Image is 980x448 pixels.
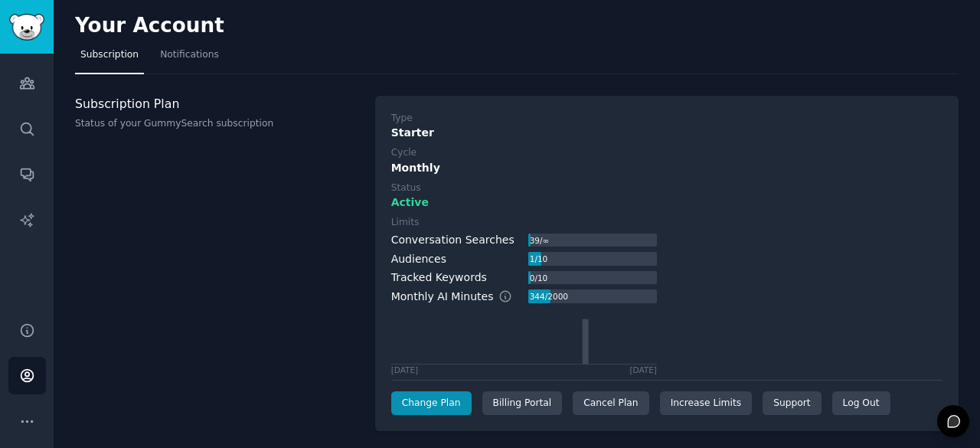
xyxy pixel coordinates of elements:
[75,14,224,38] h2: Your Account
[482,391,563,416] div: Billing Portal
[528,252,549,266] div: 1 / 10
[763,391,821,416] a: Support
[391,391,472,416] a: Change Plan
[391,289,528,305] div: Monthly AI Minutes
[629,365,657,375] div: [DATE]
[391,181,421,195] div: Status
[528,234,550,247] div: 39 / ∞
[391,216,420,230] div: Limits
[832,391,890,416] div: Log Out
[391,251,446,267] div: Audiences
[528,271,549,285] div: 0 / 10
[9,14,44,41] img: GummySearch logo
[391,125,942,141] div: Starter
[660,391,753,416] a: Increase Limits
[80,48,139,62] span: Subscription
[391,270,487,286] div: Tracked Keywords
[75,117,359,131] p: Status of your GummySearch subscription
[391,160,942,176] div: Monthly
[160,48,219,62] span: Notifications
[391,232,514,248] div: Conversation Searches
[391,146,416,160] div: Cycle
[528,289,570,303] div: 344 / 2000
[391,365,419,375] div: [DATE]
[155,43,224,74] a: Notifications
[75,96,359,112] h3: Subscription Plan
[391,112,413,126] div: Type
[573,391,648,416] div: Cancel Plan
[75,43,144,74] a: Subscription
[391,195,429,211] span: Active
